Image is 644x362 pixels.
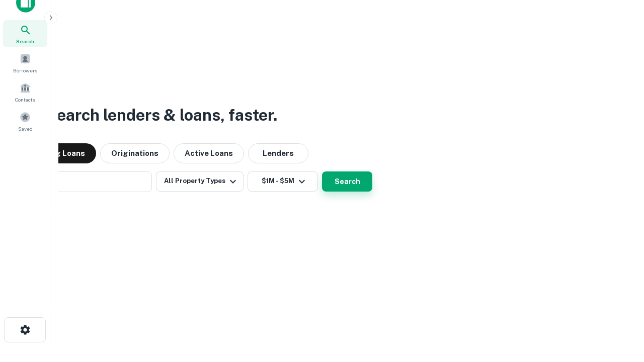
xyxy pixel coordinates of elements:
[594,282,644,330] iframe: Chat Widget
[13,66,37,74] span: Borrowers
[322,171,372,192] button: Search
[174,143,244,163] button: Active Loans
[100,143,170,163] button: Originations
[3,20,47,47] a: Search
[15,96,35,104] span: Contacts
[3,49,47,76] a: Borrowers
[18,125,33,133] span: Saved
[3,108,47,135] a: Saved
[248,143,308,163] button: Lenders
[16,37,34,45] span: Search
[248,171,318,192] button: $1M - $5M
[156,171,244,192] button: All Property Types
[3,78,47,106] a: Contacts
[46,103,277,127] h3: Search lenders & loans, faster.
